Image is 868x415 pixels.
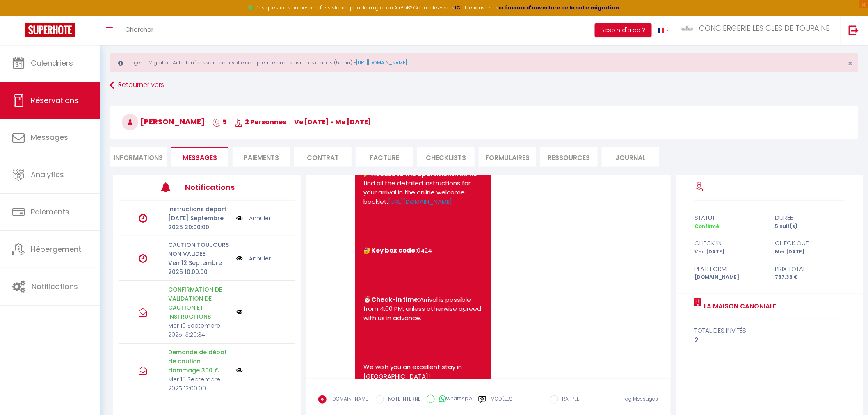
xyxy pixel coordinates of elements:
label: RAPPEL [558,395,579,404]
li: FORMULAIRES [479,147,536,167]
span: Paiements [31,207,69,217]
a: ICI [455,4,462,11]
div: Plateforme [689,264,770,274]
label: NOTE INTERNE [384,395,420,404]
div: [DOMAIN_NAME] [689,274,770,281]
p: Instructions départ [168,205,231,214]
a: ... CONCIERGERIE LES CLES DE TOURAINE [675,16,840,45]
div: total des invités [695,326,845,335]
button: Ouvrir le widget de chat LiveChat [7,3,31,28]
div: 5 nuit(s) [770,223,850,230]
span: 2 Personnes [235,117,286,127]
img: NO IMAGE [236,367,243,374]
button: Close [848,60,853,67]
span: CONCIERGERIE LES CLES DE TOURAINE [699,23,830,33]
span: Messages [31,132,68,142]
span: × [848,58,853,68]
a: Annuler [249,254,271,263]
span: Tag Messages [623,395,658,402]
p: Mer 10 Septembre 2025 12:00:00 [168,375,231,393]
span: ve [DATE] - me [DATE] [294,117,371,127]
img: ... [681,25,694,32]
p: CAUTION TOUJOURS NON VALIDEE [168,240,231,258]
span: Analytics [31,169,64,180]
span: Réservations [31,95,78,105]
li: Journal [602,147,659,167]
div: check in [689,238,770,248]
p: 🔑 You will find all the detailed instructions for your arrival in the online welcome booklet: [363,169,483,206]
li: Contrat [294,147,352,167]
img: logout [849,25,859,35]
a: Annuler [249,214,271,223]
a: [URL][DOMAIN_NAME] [356,59,407,66]
div: Prix total [770,264,850,274]
span: Notifications [32,281,78,292]
strong: Key box code: [371,246,417,255]
p: Mer 10 Septembre 2025 13:20:34 [168,321,231,339]
span: 5 [212,117,227,127]
label: WhatsApp [435,395,472,404]
label: Modèles [491,395,512,410]
p: Demande de dépot de caution dommage 300 € [168,348,231,375]
li: Facture [356,147,413,167]
span: Hébergement [31,244,81,254]
p: CONFIRMATION DE VALIDATION DE CAUTION ET INSTRUCTIONS [168,285,231,321]
div: Ven [DATE] [689,248,770,256]
span: Calendriers [31,58,73,68]
div: statut [689,213,770,223]
img: NO IMAGE [236,254,243,263]
span: Confirmé [695,223,720,230]
span: [PERSON_NAME] [122,116,205,127]
a: LA MAISON CANONIALE [701,301,777,311]
a: créneaux d'ouverture de la salle migration [499,4,619,11]
p: 🔐 0424 [363,246,483,255]
p: Ven 12 Septembre 2025 10:00:00 [168,258,231,276]
img: NO IMAGE [236,214,243,223]
span: Chercher [125,25,153,34]
p: [DATE] Septembre 2025 20:00:00 [168,214,231,232]
div: 787.38 € [770,274,850,281]
li: CHECKLISTS [417,147,475,167]
a: Retourner vers [110,78,858,93]
div: check out [770,238,850,248]
p: ⏰ Arrival is possible from 4:00 PM, unless otherwise agreed with us in advance. [363,295,483,323]
span: Messages [183,153,217,162]
img: NO IMAGE [236,309,243,315]
li: Paiements [233,147,290,167]
label: [DOMAIN_NAME] [327,395,370,404]
strong: Check-in time: [371,295,420,304]
a: Chercher [119,16,160,45]
li: Informations [110,147,167,167]
li: Ressources [540,147,598,167]
h3: Notifications [185,178,259,196]
div: Urgent : Migration Airbnb nécessaire pour votre compte, merci de suivre ces étapes (5 min) - [110,53,858,72]
button: Besoin d'aide ? [595,23,652,37]
a: [URL][DOMAIN_NAME] [388,197,452,206]
img: Super Booking [25,23,75,37]
div: Mer [DATE] [770,248,850,256]
div: durée [770,213,850,223]
div: 2 [695,335,845,345]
